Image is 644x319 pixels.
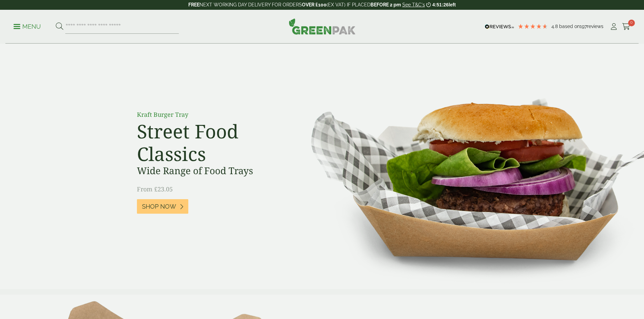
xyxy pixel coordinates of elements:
strong: OVER £100 [302,2,327,7]
strong: FREE [188,2,199,7]
h3: Wide Range of Food Trays [137,165,289,177]
i: My Account [610,23,618,30]
a: 0 [622,22,630,32]
strong: BEFORE 2 pm [371,2,401,7]
span: Based on [559,24,580,29]
span: reviews [587,24,603,29]
i: Cart [622,23,630,30]
img: GreenPak Supplies [289,18,356,34]
p: Menu [14,23,41,31]
img: Street Food Classics [290,44,644,289]
a: Shop Now [137,199,188,214]
span: 197 [580,24,587,29]
h2: Street Food Classics [137,120,289,165]
span: 0 [628,20,635,26]
a: See T&C's [402,2,425,7]
div: 4.79 Stars [518,23,548,29]
span: From £23.05 [137,185,173,193]
img: REVIEWS.io [485,24,514,29]
span: left [449,2,456,7]
span: Shop Now [142,203,176,210]
span: 4:51:26 [432,2,449,7]
p: Kraft Burger Tray [137,110,289,119]
a: Menu [14,23,41,29]
span: 4.8 [551,24,559,29]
